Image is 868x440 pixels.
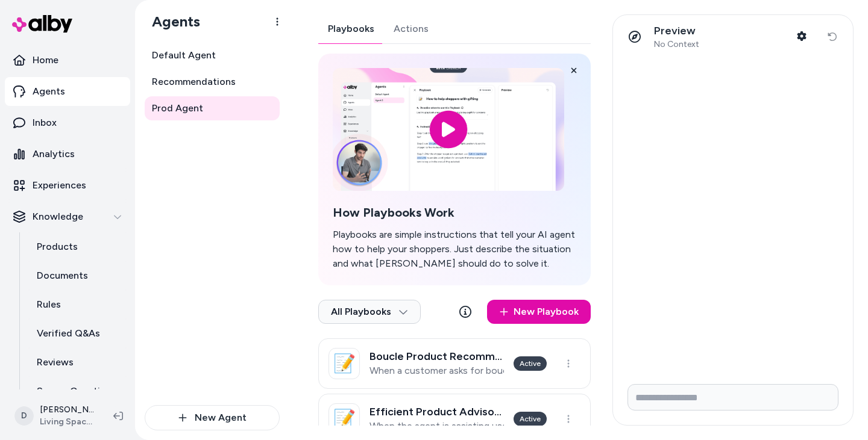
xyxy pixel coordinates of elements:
button: All Playbooks [318,300,421,324]
a: Agents [5,77,130,106]
a: New Playbook [487,300,591,324]
a: Verified Q&As [25,319,130,348]
p: Rules [37,297,61,312]
h3: Efficient Product Advisor Workflow [370,406,504,418]
p: Knowledge [33,209,83,224]
div: Active [514,356,547,371]
span: Default Agent [152,48,216,63]
a: Products [25,232,130,261]
a: Survey Questions [25,377,130,406]
a: Home [5,46,130,75]
a: Recommendations [145,70,280,94]
h1: Agents [142,13,200,31]
h2: How Playbooks Work [333,205,576,220]
span: Living Spaces [40,416,94,428]
a: Rules [25,290,130,319]
p: Agents [33,84,65,99]
img: alby Logo [12,15,72,33]
p: Preview [654,24,699,38]
a: Default Agent [145,43,280,67]
p: [PERSON_NAME] [40,404,94,416]
button: Knowledge [5,202,130,231]
p: Analytics [33,147,75,161]
div: 📝 [329,403,360,435]
span: D [14,406,34,426]
p: Inbox [33,116,57,130]
p: Survey Questions [37,384,116,398]
p: Products [37,240,78,254]
p: Verified Q&As [37,326,100,341]
a: Documents [25,261,130,290]
p: Documents [37,268,88,283]
span: Recommendations [152,75,236,89]
span: All Playbooks [331,306,408,318]
a: Reviews [25,348,130,377]
p: When the agent is assisting users in finding products [370,420,504,432]
p: Experiences [33,178,86,193]
button: New Agent [145,405,280,430]
h3: Boucle Product Recommendations [370,350,504,362]
a: Prod Agent [145,96,280,120]
div: Active [514,412,547,426]
div: 📝 [329,348,360,379]
button: Playbooks [318,14,384,43]
p: When a customer asks for boucle product recommendations [370,365,504,377]
a: 📝Boucle Product RecommendationsWhen a customer asks for boucle product recommendationsActive [318,338,591,389]
span: Prod Agent [152,101,203,116]
button: D[PERSON_NAME]Living Spaces [7,397,104,435]
a: Experiences [5,171,130,200]
a: Inbox [5,108,130,137]
p: Playbooks are simple instructions that tell your AI agent how to help your shoppers. Just describ... [333,228,576,271]
button: Actions [384,14,438,43]
input: Write your prompt here [627,384,838,411]
p: Reviews [37,355,74,370]
a: Analytics [5,140,130,169]
span: No Context [654,39,699,50]
p: Home [33,53,58,67]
